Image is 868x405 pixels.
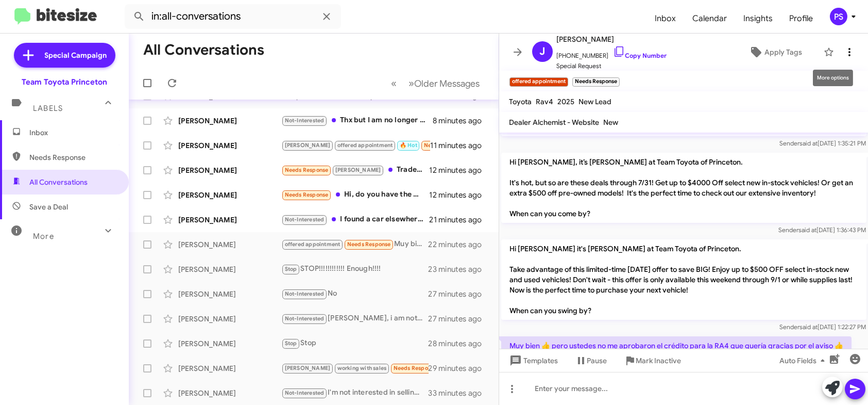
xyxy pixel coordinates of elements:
[587,351,607,370] span: Pause
[613,52,667,59] a: Copy Number
[281,115,433,126] div: Thx but I am no longer looking to buy a car.
[799,139,818,147] span: said at
[178,239,281,250] div: [PERSON_NAME]
[509,97,532,106] span: Toyota
[337,365,387,371] span: working with sales
[557,61,667,71] span: Special Request
[285,241,341,248] span: offered appointment
[778,226,866,234] span: Sender [DATE] 1:36:43 PM
[429,363,490,374] div: 29 minutes ago
[424,142,468,149] span: Needs Response
[178,140,281,151] div: [PERSON_NAME]
[429,190,490,200] div: 12 minutes ago
[781,4,821,34] a: Profile
[285,315,325,322] span: Not-Interested
[285,390,325,396] span: Not-Interested
[178,289,281,299] div: [PERSON_NAME]
[285,142,331,149] span: [PERSON_NAME]
[285,117,325,124] span: Not-Interested
[604,118,619,127] span: New
[429,215,490,225] div: 21 minutes ago
[281,362,429,374] div: Hey, I got a great deal and bought a sequoia last week. Thanks!
[386,73,486,94] nav: Page navigation example
[45,50,107,60] span: Special Campaign
[409,77,415,90] span: »
[507,351,558,370] span: Templates
[281,288,429,300] div: No
[281,337,429,349] div: Stop
[536,97,554,106] span: Rav4
[813,70,853,86] div: More options
[281,263,429,275] div: STOP!!!!!!!!!!!! Enough!!!!
[429,165,490,175] div: 12 minutes ago
[771,351,837,370] button: Auto Fields
[429,338,490,349] div: 28 minutes ago
[779,323,866,331] span: Sender [DATE] 1:22:27 PM
[29,127,117,138] span: Inbox
[616,351,690,370] button: Mark Inactive
[735,4,781,34] a: Insights
[281,387,429,399] div: I'm not interested in selling roght now
[430,140,490,151] div: 11 minutes ago
[22,77,107,87] div: Team Toyota Princeton
[33,232,54,241] span: More
[337,142,393,149] span: offered appointment
[125,4,341,29] input: Search
[579,97,612,106] span: New Lead
[281,313,429,325] div: [PERSON_NAME], i am not looking for car as of now.
[29,202,68,212] span: Save a Deal
[178,388,281,398] div: [PERSON_NAME]
[281,164,429,176] div: Trade in
[501,239,866,320] p: Hi [PERSON_NAME] it's [PERSON_NAME] at Team Toyota of Princeton. Take advantage of this limited-t...
[557,45,667,61] span: [PHONE_NUMBER]
[285,167,329,173] span: Needs Response
[429,388,490,398] div: 33 minutes ago
[178,363,281,374] div: [PERSON_NAME]
[394,365,437,371] span: Needs Response
[178,314,281,324] div: [PERSON_NAME]
[347,241,391,248] span: Needs Response
[400,142,417,149] span: 🔥 Hot
[178,165,281,175] div: [PERSON_NAME]
[429,314,490,324] div: 27 minutes ago
[501,336,852,355] p: Muy bien 👍 pero ustedes no me aprobaron el crédito para la RA4 que quería gracias por el aviso 👍
[178,116,281,126] div: [PERSON_NAME]
[281,238,429,250] div: Muy bien 👍 pero ustedes no me aprobaron el crédito para la RA4 que quería gracias por el aviso 👍
[178,215,281,225] div: [PERSON_NAME]
[636,351,682,370] span: Mark Inactive
[285,365,331,371] span: [PERSON_NAME]
[821,8,857,25] button: PS
[429,289,490,299] div: 27 minutes ago
[285,191,329,198] span: Needs Response
[385,73,403,94] button: Previous
[281,214,429,225] div: I found a car elsewhere, but thanks for checking in
[799,323,818,331] span: said at
[29,177,88,187] span: All Conversations
[14,43,115,68] a: Special Campaign
[779,351,829,370] span: Auto Fields
[178,190,281,200] div: [PERSON_NAME]
[557,33,667,45] span: [PERSON_NAME]
[646,4,684,34] a: Inbox
[285,290,325,297] span: Not-Interested
[779,139,866,147] span: Sender [DATE] 1:35:21 PM
[429,239,490,250] div: 22 minutes ago
[567,351,616,370] button: Pause
[281,189,429,201] div: Hi, do you have the Camry se 2025 in stock ? Can you send me the stock numbers with the details ?
[572,77,620,87] small: Needs Response
[415,78,480,89] span: Older Messages
[731,43,819,61] button: Apply Tags
[764,43,802,61] span: Apply Tags
[501,153,866,223] p: Hi [PERSON_NAME], it’s [PERSON_NAME] at Team Toyota of Princeton. It's hot, but so are these deal...
[684,4,735,34] a: Calendar
[429,264,490,274] div: 23 minutes ago
[403,73,486,94] button: Next
[33,104,63,113] span: Labels
[178,264,281,274] div: [PERSON_NAME]
[499,351,567,370] button: Templates
[281,139,430,151] div: Yes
